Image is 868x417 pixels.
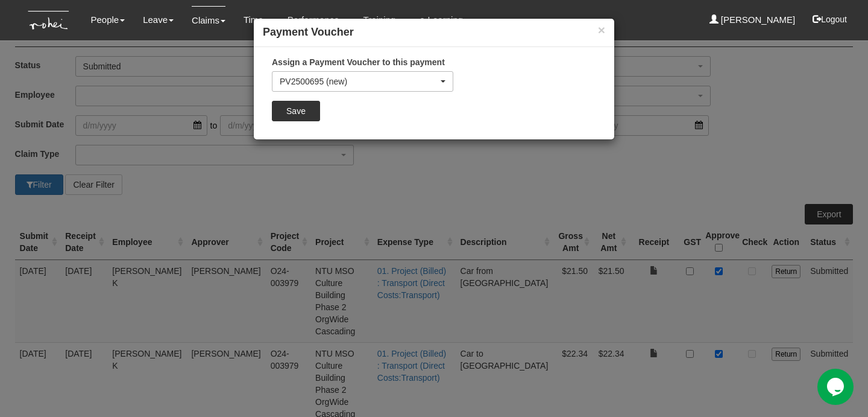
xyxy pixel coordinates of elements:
[272,101,320,121] input: Save
[272,56,445,68] label: Assign a Payment Voucher to this payment
[817,369,856,405] iframe: chat widget
[263,26,354,38] b: Payment Voucher
[272,71,453,92] button: PV2500695 (new)
[280,75,438,88] div: PV2500695 (new)
[598,24,605,36] button: ×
